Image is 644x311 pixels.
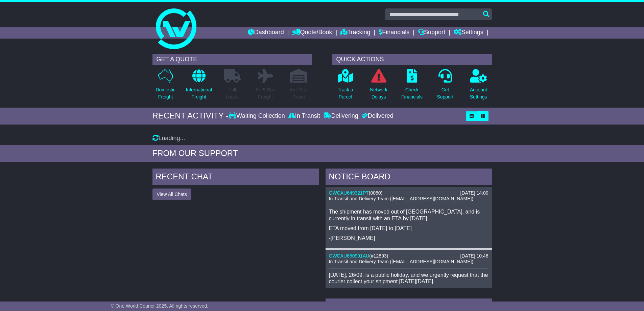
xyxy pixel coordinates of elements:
div: Delivered [360,112,393,120]
p: Check Financials [401,86,423,101]
div: GET A QUOTE [152,54,312,65]
p: Domestic Freight [156,86,175,101]
a: Support [418,27,445,39]
p: -[PERSON_NAME] [329,235,488,241]
a: NetworkDelays [369,69,387,104]
div: NOTICE BOARD [326,169,492,187]
p: I will adjust the to-be-collected date from 25/09 to 29/09 and the estimated delivery date from 0... [329,288,488,308]
a: Track aParcel [337,69,354,104]
button: View All Chats [152,188,191,200]
div: Loading... [152,135,492,142]
div: [DATE] 14:00 [460,190,488,196]
a: AccountSettings [470,69,487,104]
div: RECENT ACTIVITY - [152,111,229,121]
div: Waiting Collection [229,112,286,120]
p: Account Settings [470,86,487,101]
p: Network Delays [370,86,387,101]
div: RECENT CHAT [152,169,319,187]
span: #12893 [371,253,387,259]
span: In Transit and Delivery Team ([EMAIL_ADDRESS][DOMAIN_NAME]) [329,196,474,201]
div: Delivering [322,112,360,120]
p: Air & Sea Freight [256,86,276,101]
p: Get Support [437,86,453,101]
a: Tracking [340,27,370,39]
div: ( ) [329,190,488,196]
a: Dashboard [248,27,284,39]
div: ( ) [329,253,488,259]
a: OWCAU650991AU [329,253,369,259]
a: Quote/Book [292,27,332,39]
a: OWCAU649321PT [329,190,369,196]
a: Financials [379,27,409,39]
a: Settings [454,27,483,39]
div: QUICK ACTIONS [332,54,492,65]
a: InternationalFreight [186,69,212,104]
div: [DATE] 10:48 [460,253,488,259]
span: © One World Courier 2025. All rights reserved. [111,303,209,309]
p: [DATE], 26/09, is a public holiday, and we urgently request that the courier collect your shipmen... [329,272,488,285]
p: Track a Parcel [338,86,353,101]
a: DomesticFreight [155,69,175,104]
span: 0050 [370,190,381,196]
a: CheckFinancials [401,69,423,104]
div: In Transit [287,112,322,120]
p: ETA moved from [DATE] to [DATE] [329,225,488,231]
p: Air / Sea Depot [290,86,308,101]
p: Full Loads [224,86,241,101]
div: FROM OUR SUPPORT [152,149,492,158]
span: In Transit and Delivery Team ([EMAIL_ADDRESS][DOMAIN_NAME]) [329,259,474,264]
p: The shipment has moved out of [GEOGRAPHIC_DATA], and is currently in transit with an ETA by [DATE] [329,208,488,221]
a: GetSupport [436,69,454,104]
p: International Freight [186,86,212,101]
